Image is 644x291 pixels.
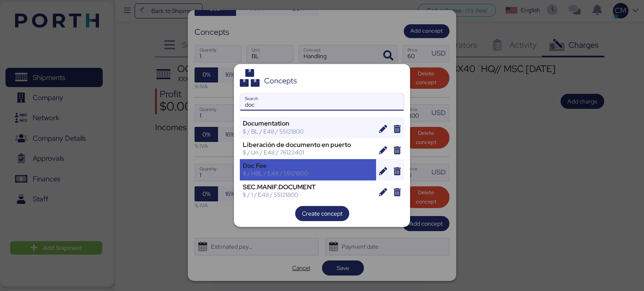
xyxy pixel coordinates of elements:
button: Create concept [295,206,349,221]
div: $ / BL / E48 / 55121800 [243,128,373,135]
div: Documentation [243,120,373,127]
input: Search [240,94,404,111]
div: $ / HBL / E48 / 55121800 [243,170,373,177]
div: $ / 1 / E48 / 55121800 [243,191,373,198]
div: Concepts [264,77,297,85]
div: SEC.MANIF.DOCUMENT [243,183,373,191]
div: $ / Un / E48 / 76122401 [243,149,373,156]
span: Create concept [302,209,343,219]
div: Doc Fee [243,162,373,170]
div: Liberación de documento en puerto [243,141,373,149]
